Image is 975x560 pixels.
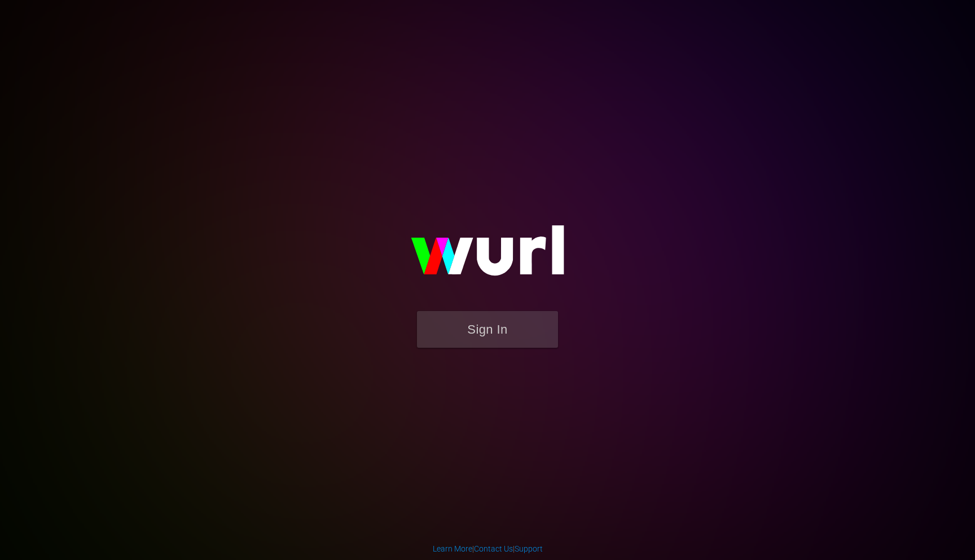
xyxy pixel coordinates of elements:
a: Contact Us [474,544,513,553]
a: Learn More [433,544,472,553]
img: wurl-logo-on-black-223613ac3d8ba8fe6dc639794a292ebdb59501304c7dfd60c99c58986ef67473.svg [375,201,600,310]
div: | | [433,543,543,554]
button: Sign In [417,311,558,348]
a: Support [515,544,543,553]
